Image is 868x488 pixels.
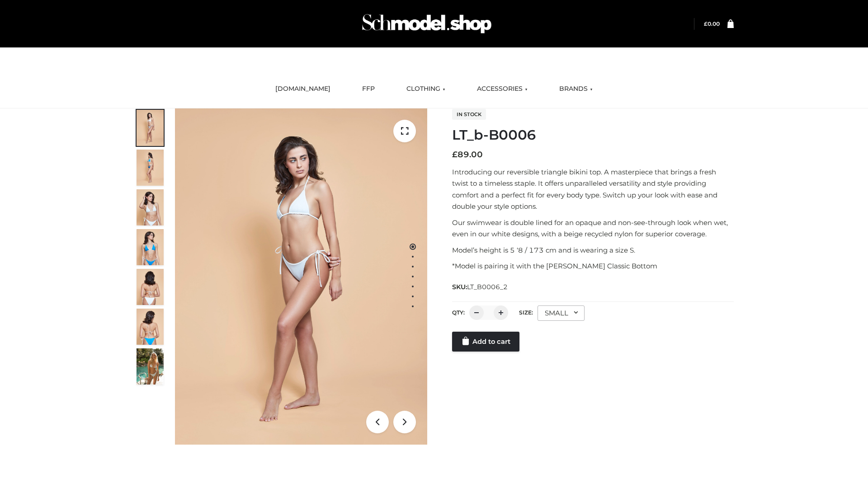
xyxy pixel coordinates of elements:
[400,79,452,99] a: CLOTHING
[452,127,734,143] h1: LT_b-B0006
[452,109,486,120] span: In stock
[137,110,164,146] img: ArielClassicBikiniTop_CloudNine_AzureSky_OW114ECO_1-scaled.jpg
[137,269,164,305] img: ArielClassicBikiniTop_CloudNine_AzureSky_OW114ECO_7-scaled.jpg
[452,150,483,160] bdi: 89.00
[137,150,164,186] img: ArielClassicBikiniTop_CloudNine_AzureSky_OW114ECO_2-scaled.jpg
[467,283,508,291] span: LT_B0006_2
[137,229,164,265] img: ArielClassicBikiniTop_CloudNine_AzureSky_OW114ECO_4-scaled.jpg
[452,332,519,352] a: Add to cart
[452,260,734,272] p: *Model is pairing it with the [PERSON_NAME] Classic Bottom
[452,309,465,316] label: QTY:
[452,166,734,212] p: Introducing our reversible triangle bikini top. A masterpiece that brings a fresh twist to a time...
[452,244,734,256] p: Model’s height is 5 ‘8 / 173 cm and is wearing a size S.
[704,20,720,27] bdi: 0.00
[452,150,458,160] span: £
[704,20,720,27] a: £0.00
[552,79,599,99] a: BRANDS
[519,309,533,316] label: Size:
[452,282,509,292] span: SKU:
[452,217,734,240] p: Our swimwear is double lined for an opaque and non-see-through look when wet, even in our white d...
[269,79,337,99] a: [DOMAIN_NAME]
[137,189,164,225] img: ArielClassicBikiniTop_CloudNine_AzureSky_OW114ECO_3-scaled.jpg
[175,108,427,445] img: LT_b-B0006
[359,6,495,42] img: Schmodel Admin 964
[137,348,164,385] img: Arieltop_CloudNine_AzureSky2.jpg
[704,20,708,27] span: £
[538,305,585,321] div: SMALL
[470,79,534,99] a: ACCESSORIES
[355,79,382,99] a: FFP
[137,309,164,345] img: ArielClassicBikiniTop_CloudNine_AzureSky_OW114ECO_8-scaled.jpg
